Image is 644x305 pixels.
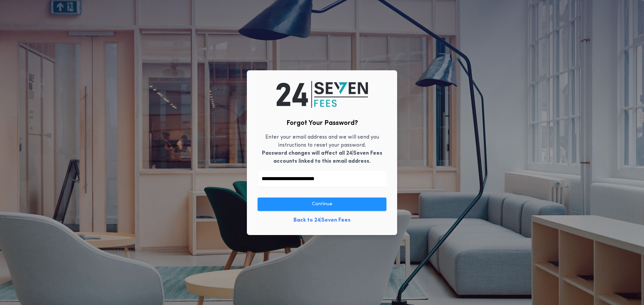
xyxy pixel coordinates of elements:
p: Enter your email address and we will send you instructions to reset your password. [258,133,386,165]
h2: Forgot Your Password? [286,119,358,128]
a: Back to 24|Seven Fees [293,216,351,224]
b: Password changes will affect all 24|Seven Fees accounts linked to this email address. [262,151,382,164]
img: logo [276,81,368,108]
button: Continue [258,198,386,211]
